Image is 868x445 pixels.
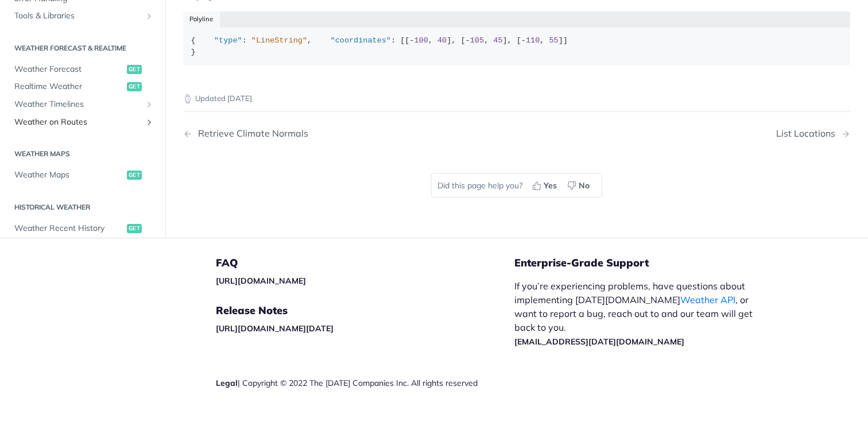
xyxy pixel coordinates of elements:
[9,149,157,160] h2: Weather Maps
[680,294,735,305] a: Weather API
[521,36,526,45] span: -
[14,223,124,234] span: Weather Recent History
[216,256,514,270] h5: FAQ
[145,100,154,109] button: Show subpages for Weather Timelines
[9,202,157,212] h2: Historical Weather
[563,177,596,194] button: No
[409,36,414,45] span: -
[216,323,334,334] a: [URL][DOMAIN_NAME][DATE]
[776,128,841,139] div: List Locations
[544,180,557,192] span: Yes
[414,36,428,45] span: 100
[493,36,502,45] span: 45
[127,224,142,233] span: get
[437,36,447,45] span: 40
[14,82,124,93] span: Realtime Weather
[127,171,142,180] span: get
[9,79,157,96] a: Realtime Weatherget
[145,12,154,21] button: Show subpages for Tools & Libraries
[331,36,391,45] span: "coordinates"
[9,8,157,25] a: Tools & LibrariesShow subpages for Tools & Libraries
[466,36,470,45] span: -
[127,65,142,74] span: get
[549,36,559,45] span: 55
[183,117,850,150] nav: Pagination Controls
[216,304,514,318] h5: Release Notes
[192,128,308,139] div: Retrieve Climate Normals
[528,177,563,194] button: Yes
[579,180,590,192] span: No
[776,128,850,139] a: Next Page: List Locations
[191,35,843,57] div: { : , : [[ , ], [ , ], [ , ]] }
[216,378,238,388] a: Legal
[216,377,514,389] div: | Copyright © 2022 The [DATE] Companies Inc. All rights reserved
[514,279,765,348] p: If you’re experiencing problems, have questions about implementing [DATE][DOMAIN_NAME] , or want ...
[214,36,242,45] span: "type"
[183,128,469,139] a: Previous Page: Retrieve Climate Normals
[514,256,783,270] h5: Enterprise-Grade Support
[14,11,142,22] span: Tools & Libraries
[470,36,484,45] span: 105
[251,36,307,45] span: "LineString"
[9,61,157,78] a: Weather Forecastget
[9,220,157,237] a: Weather Recent Historyget
[14,170,124,181] span: Weather Maps
[9,96,157,113] a: Weather TimelinesShow subpages for Weather Timelines
[14,64,124,75] span: Weather Forecast
[9,114,157,131] a: Weather on RoutesShow subpages for Weather on Routes
[183,93,850,105] p: Updated [DATE]
[14,117,142,128] span: Weather on Routes
[9,238,157,255] a: Historical APIShow subpages for Historical API
[127,83,142,92] span: get
[514,336,684,347] a: [EMAIL_ADDRESS][DATE][DOMAIN_NAME]
[145,118,154,127] button: Show subpages for Weather on Routes
[526,36,540,45] span: 110
[14,99,142,110] span: Weather Timelines
[216,276,306,286] a: [URL][DOMAIN_NAME]
[9,43,157,53] h2: Weather Forecast & realtime
[9,167,157,184] a: Weather Mapsget
[431,173,602,198] div: Did this page help you?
